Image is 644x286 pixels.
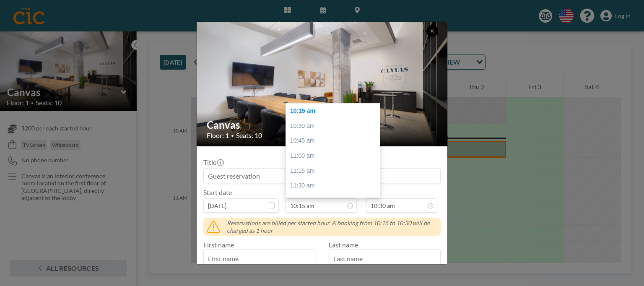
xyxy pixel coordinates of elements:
span: Reservations are billed per started hour. A booking from 10:15 to 10:30 will be charged as 1 hour [227,219,437,234]
input: First name [204,251,315,265]
div: 11:00 am [286,148,380,164]
span: - [360,191,363,210]
label: Start date [203,188,232,197]
div: 11:45 am [286,193,380,208]
div: 10:45 am [286,133,380,148]
input: Last name [329,251,440,265]
div: 10:30 am [286,119,380,134]
label: Title [203,158,223,166]
label: Last name [329,241,358,249]
span: • [231,133,234,139]
img: 537.jpg [197,0,448,168]
div: 11:30 am [286,178,380,193]
div: 10:15 am [286,104,380,119]
label: First name [203,241,234,249]
h2: Canvas [207,119,438,131]
input: Guest reservation [204,169,440,183]
div: 11:15 am [286,164,380,179]
span: Seats: 10 [236,131,262,140]
span: Floor: 1 [207,131,229,140]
